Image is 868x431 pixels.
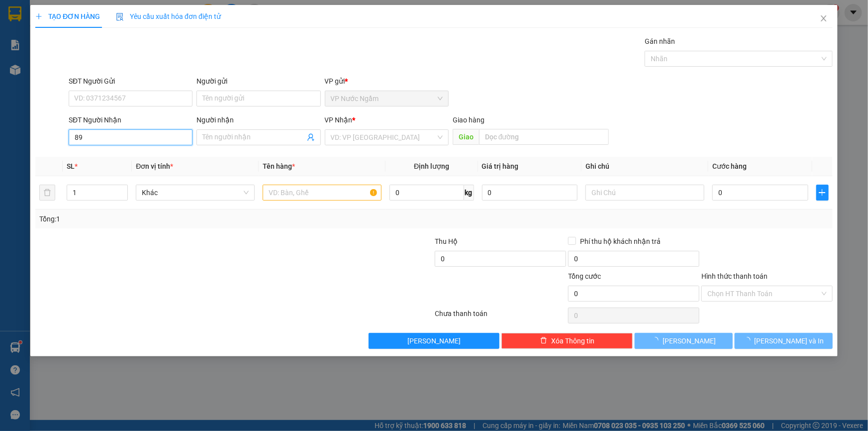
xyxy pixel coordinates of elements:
div: Người gửi [196,76,320,87]
div: SĐT Người Gửi [69,76,193,87]
span: SL [67,162,75,170]
span: Phí thu hộ khách nhận trả [576,236,665,247]
h2: VP Nhận: VP Buôn Ma Thuột [52,71,240,134]
input: Dọc đường [479,129,609,145]
span: VP Nhận [325,116,353,124]
div: Người nhận [196,114,320,125]
span: [PERSON_NAME] [663,335,716,346]
button: plus [816,185,829,201]
th: Ghi chú [581,157,708,176]
span: Thu Hộ [435,237,458,245]
span: Giao [453,129,479,145]
span: Yêu cầu xuất hóa đơn điện tử [116,12,221,20]
img: icon [116,13,124,21]
span: loading [652,337,663,344]
span: [PERSON_NAME] và In [755,335,824,346]
span: delete [540,337,547,345]
b: [DOMAIN_NAME] [133,8,240,24]
span: plus [35,13,42,20]
button: deleteXóa Thông tin [501,333,633,349]
span: Tổng cước [568,272,601,280]
h2: 1JWXPJ2R [5,71,80,88]
img: logo.jpg [5,15,35,65]
span: Định lượng [414,162,449,170]
label: Hình thức thanh toán [701,272,768,280]
button: [PERSON_NAME] [369,333,500,349]
div: Tổng: 1 [39,214,335,224]
span: Giao hàng [453,116,484,124]
input: VD: Bàn, Ghế [263,185,382,201]
span: loading [744,337,755,344]
div: Chưa thanh toán [434,308,568,325]
input: Ghi Chú [585,185,704,201]
span: close [820,14,828,22]
span: Khác [142,185,249,200]
label: Gán nhãn [645,37,675,45]
span: Xóa Thông tin [551,335,594,346]
span: VP Nước Ngầm [331,91,443,106]
button: [PERSON_NAME] [635,333,733,349]
span: kg [464,185,474,201]
b: Nhà xe Thiên Trung [40,8,90,68]
span: user-add [307,133,315,141]
span: TẠO ĐƠN HÀNG [35,12,100,20]
button: delete [39,185,55,201]
span: Cước hàng [712,162,747,170]
span: Đơn vị tính [136,162,173,170]
div: SĐT Người Nhận [69,114,193,125]
span: [PERSON_NAME] [407,335,461,346]
div: VP gửi [325,76,449,87]
span: plus [817,189,828,197]
button: Close [810,5,838,33]
span: Giá trị hàng [482,162,519,170]
input: 0 [482,185,578,201]
span: Tên hàng [263,162,295,170]
button: [PERSON_NAME] và In [735,333,833,349]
